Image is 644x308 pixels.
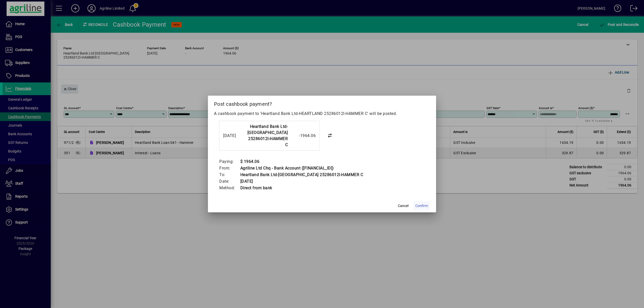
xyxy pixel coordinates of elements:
td: Method: [219,185,240,191]
td: From: [219,165,240,172]
div: -1964.06 [290,133,316,139]
button: Cancel [395,201,411,210]
td: Date: [219,178,240,185]
td: [DATE] [240,178,363,185]
td: Paying: [219,158,240,165]
td: To: [219,172,240,178]
h2: Post cashbook payment? [208,96,436,110]
td: Direct from bank [240,185,363,191]
span: Confirm [415,203,428,209]
td: Agriline Ltd Chq - Bank Account ([FINANCIAL_ID]) [240,165,363,172]
td: Heartland Bank Ltd-[GEOGRAPHIC_DATA] 25286012I-HAMMER C [240,172,363,178]
div: [DATE] [223,133,243,139]
span: Cancel [398,203,408,209]
button: Confirm [413,201,430,210]
td: $ 1964.06 [240,158,363,165]
p: A cashbook payment to 'Heartland Bank Ltd-HEARTLAND 25286012I-HAMMER C' will be posted. [214,111,430,117]
strong: Heartland Bank Ltd-[GEOGRAPHIC_DATA] 25286012I-HAMMER C [247,124,288,147]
